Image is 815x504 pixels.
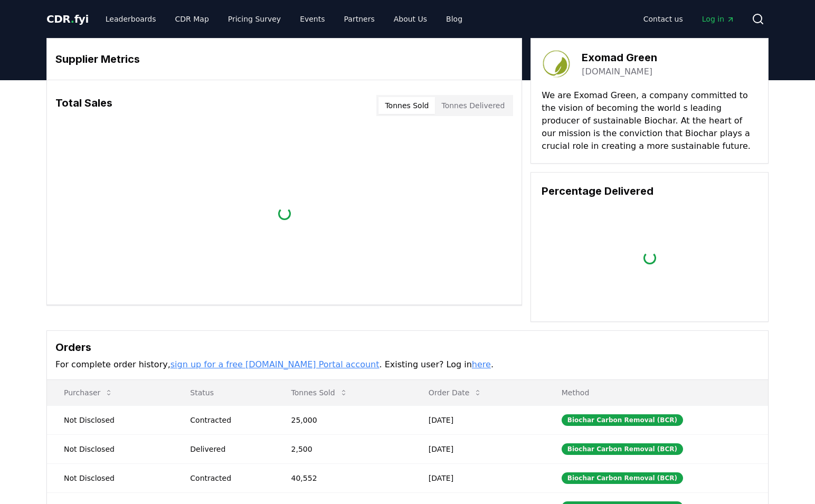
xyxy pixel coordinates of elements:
div: loading [643,252,656,264]
p: We are Exomad Green, a company committed to the vision of becoming the world s leading producer o... [542,89,757,153]
div: loading [278,207,291,220]
p: Method [553,387,760,398]
a: Log in [694,9,743,28]
td: 25,000 [274,405,412,434]
p: For complete order history, . Existing user? Log in . [55,358,760,371]
h3: Exomad Green [582,50,657,65]
h3: Supplier Metrics [55,51,513,67]
div: Biochar Carbon Removal (BCR) [562,472,683,484]
a: here [472,359,491,369]
td: Not Disclosed [47,434,173,463]
a: CDR Map [167,9,217,28]
button: Tonnes Sold [378,97,435,114]
div: Contracted [190,415,266,425]
td: 40,552 [274,463,412,492]
td: [DATE] [412,463,545,492]
h3: Total Sales [55,95,112,116]
div: Biochar Carbon Removal (BCR) [562,414,683,426]
a: Partners [336,9,383,28]
h3: Percentage Delivered [542,183,757,199]
a: Pricing Survey [220,9,289,28]
div: Biochar Carbon Removal (BCR) [562,443,683,455]
nav: Main [635,9,743,28]
div: Delivered [190,444,266,454]
button: Tonnes Delivered [435,97,511,114]
a: sign up for a free [DOMAIN_NAME] Portal account [170,359,380,369]
a: Events [291,9,333,28]
div: Contracted [190,473,266,483]
span: . [71,13,74,25]
a: Leaderboards [97,9,165,28]
td: Not Disclosed [47,405,173,434]
span: Log in [702,14,735,24]
span: CDR fyi [46,13,89,25]
p: Status [182,387,266,398]
a: [DOMAIN_NAME] [582,65,652,78]
img: Exomad Green-logo [542,49,571,79]
h3: Orders [55,339,760,355]
a: Contact us [635,9,691,28]
a: CDR.fyi [46,12,89,26]
a: About Us [385,9,435,28]
td: Not Disclosed [47,463,173,492]
td: [DATE] [412,405,545,434]
td: 2,500 [274,434,412,463]
td: [DATE] [412,434,545,463]
nav: Main [97,9,471,28]
button: Purchaser [55,382,121,403]
button: Order Date [420,382,491,403]
button: Tonnes Sold [283,382,356,403]
a: Blog [438,9,471,28]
